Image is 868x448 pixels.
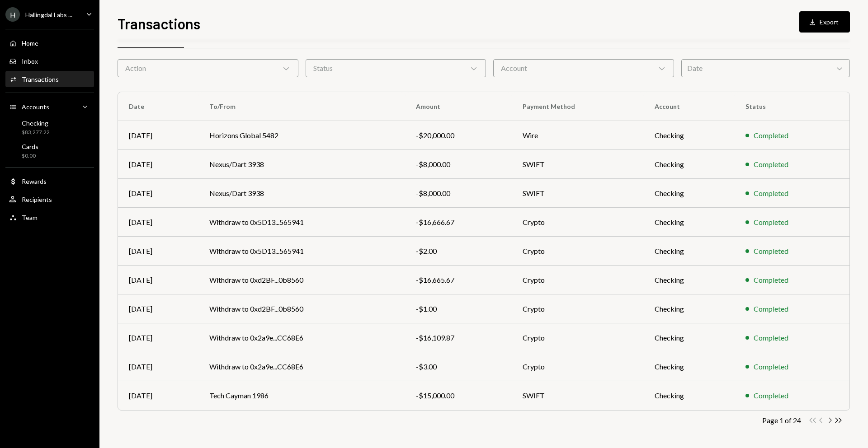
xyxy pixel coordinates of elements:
div: Completed [754,159,788,170]
div: Completed [754,275,788,285]
td: Checking [644,323,735,352]
h1: Transactions [118,14,200,33]
div: Page 1 of 24 [762,416,801,425]
div: Checking [22,119,50,127]
a: Checking$83,277.22 [5,117,94,138]
td: Tech Cayman 1986 [198,381,405,410]
td: Checking [644,150,735,179]
div: $83,277.22 [22,129,50,136]
div: Completed [754,217,788,228]
div: Status [306,59,486,77]
div: Completed [754,188,788,199]
div: -$8,000.00 [416,159,501,170]
td: Checking [644,294,735,323]
div: [DATE] [129,361,188,372]
td: SWIFT [512,381,644,410]
td: Crypto [512,352,644,381]
div: -$15,000.00 [416,390,501,401]
div: -$20,000.00 [416,130,501,141]
td: SWIFT [512,150,644,179]
div: -$3.00 [416,361,501,372]
th: Account [644,92,735,121]
div: -$2.00 [416,246,501,257]
div: [DATE] [129,332,188,343]
a: Cards$0.00 [5,140,94,162]
a: Accounts [5,98,94,115]
div: Completed [754,303,788,314]
div: [DATE] [129,390,188,401]
div: Recipients [22,196,52,203]
div: Completed [754,130,788,141]
div: H [5,7,20,22]
td: Checking [644,208,735,237]
td: Checking [644,381,735,410]
div: Rewards [22,177,47,185]
div: [DATE] [129,303,188,314]
div: -$8,000.00 [416,188,501,199]
td: Withdraw to 0xd2BF...0b8560 [198,294,405,323]
td: Nexus/Dart 3938 [198,150,405,179]
td: Crypto [512,237,644,266]
div: [DATE] [129,246,188,257]
div: [DATE] [129,130,188,141]
td: Crypto [512,266,644,294]
td: SWIFT [512,179,644,208]
td: Withdraw to 0xd2BF...0b8560 [198,266,405,294]
div: -$16,109.87 [416,332,501,343]
td: Wire [512,121,644,150]
div: [DATE] [129,275,188,285]
div: Completed [754,390,788,401]
div: Completed [754,246,788,257]
td: Nexus/Dart 3938 [198,179,405,208]
td: Checking [644,266,735,294]
div: Transactions [22,75,59,83]
div: [DATE] [129,188,188,199]
th: Payment Method [512,92,644,121]
a: Home [5,35,94,51]
td: Checking [644,179,735,208]
td: Crypto [512,294,644,323]
div: Account [493,59,674,77]
a: Inbox [5,53,94,69]
div: Team [22,214,38,221]
div: Completed [754,361,788,372]
div: Hallingdal Labs ... [25,11,72,19]
div: Inbox [22,57,38,65]
div: [DATE] [129,159,188,170]
td: Withdraw to 0x5D13...565941 [198,237,405,266]
td: Checking [644,237,735,266]
a: Recipients [5,191,94,207]
td: Horizons Global 5482 [198,121,405,150]
td: Crypto [512,323,644,352]
th: Status [735,92,849,121]
th: To/From [198,92,405,121]
button: Export [799,11,850,33]
td: Withdraw to 0x2a9e...CC68E6 [198,352,405,381]
td: Checking [644,121,735,150]
a: Team [5,209,94,225]
div: -$16,666.67 [416,217,501,228]
div: Cards [22,143,38,150]
div: Action [118,59,298,77]
td: Checking [644,352,735,381]
td: Crypto [512,208,644,237]
th: Amount [405,92,512,121]
div: -$16,665.67 [416,275,501,285]
th: Date [118,92,198,121]
div: Accounts [22,103,49,111]
a: Rewards [5,173,94,189]
div: Date [681,59,850,77]
div: -$1.00 [416,303,501,314]
td: Withdraw to 0x5D13...565941 [198,208,405,237]
div: Completed [754,332,788,343]
div: $0.00 [22,152,38,160]
a: Transactions [5,71,94,87]
td: Withdraw to 0x2a9e...CC68E6 [198,323,405,352]
div: Home [22,39,38,47]
div: [DATE] [129,217,188,228]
